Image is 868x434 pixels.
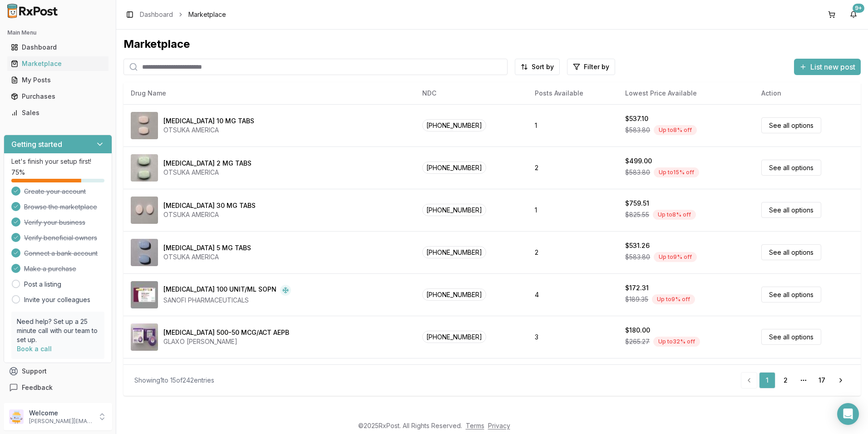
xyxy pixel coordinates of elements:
[814,372,830,389] a: 17
[163,168,252,177] div: OTSUKA AMERICA
[625,252,650,262] span: $583.80
[654,252,697,262] div: Up to 9 % off
[422,119,486,131] span: [PHONE_NUMBER]
[7,72,108,88] a: My Posts
[4,363,112,379] button: Support
[4,4,62,18] img: RxPost Logo
[625,156,652,166] div: $499.00
[163,201,256,210] div: [MEDICAL_DATA] 30 MG TABS
[810,61,855,72] span: List new post
[532,62,554,71] span: Sort by
[625,210,649,219] span: $825.55
[24,249,98,258] span: Connect a bank account
[761,244,821,260] a: See all options
[11,43,105,52] div: Dashboard
[7,29,108,36] h2: Main Menu
[422,246,486,258] span: [PHONE_NUMBER]
[761,329,821,345] a: See all options
[654,167,699,177] div: Up to 15 % off
[653,337,700,347] div: Up to 32 % off
[528,358,618,400] td: 2
[163,116,254,126] div: [MEDICAL_DATA] 10 MG TABS
[131,197,158,224] img: Abilify 30 MG TABS
[17,317,99,344] p: Need help? Set up a 25 minute call with our team to set up.
[163,243,251,252] div: [MEDICAL_DATA] 5 MG TABS
[131,281,158,308] img: Admelog SoloStar 100 UNIT/ML SOPN
[11,76,105,85] div: My Posts
[488,422,510,429] a: Privacy
[652,294,695,304] div: Up to 9 % off
[625,241,650,250] div: $531.26
[625,283,649,293] div: $172.31
[24,202,97,212] span: Browse the marketplace
[625,126,650,135] span: $583.80
[29,409,92,418] p: Welcome
[11,59,105,68] div: Marketplace
[163,328,289,337] div: [MEDICAL_DATA] 500-50 MCG/ACT AEPB
[837,403,859,425] div: Open Intercom Messenger
[761,287,821,303] a: See all options
[777,372,794,389] a: 2
[853,4,864,13] div: 9+
[625,114,648,123] div: $537.10
[131,239,158,266] img: Abilify 5 MG TABS
[528,146,618,189] td: 2
[794,59,861,75] button: List new post
[846,7,861,22] button: 9+
[794,63,861,72] a: List new post
[163,252,251,262] div: OTSUKA AMERICA
[618,82,754,104] th: Lowest Price Available
[24,187,86,196] span: Create your account
[11,139,62,150] h3: Getting started
[11,168,25,177] span: 75 %
[131,112,158,139] img: Abilify 10 MG TABS
[741,372,850,389] nav: pagination
[466,422,484,429] a: Terms
[11,92,105,101] div: Purchases
[163,126,254,135] div: OTSUKA AMERICA
[123,37,861,51] div: Marketplace
[625,295,648,304] span: $189.35
[653,210,696,220] div: Up to 8 % off
[7,39,108,56] a: Dashboard
[163,210,256,219] div: OTSUKA AMERICA
[515,59,560,75] button: Sort by
[131,154,158,182] img: Abilify 2 MG TABS
[625,326,650,335] div: $180.00
[528,273,618,316] td: 4
[163,337,289,346] div: GLAXO [PERSON_NAME]
[123,82,415,104] th: Drug Name
[761,160,821,176] a: See all options
[528,231,618,273] td: 2
[759,372,775,389] a: 1
[4,106,112,120] button: Sales
[422,288,486,301] span: [PHONE_NUMBER]
[4,40,112,55] button: Dashboard
[761,117,821,133] a: See all options
[163,159,252,168] div: [MEDICAL_DATA] 2 MG TABS
[422,161,486,174] span: [PHONE_NUMBER]
[4,89,112,104] button: Purchases
[528,316,618,358] td: 3
[4,56,112,71] button: Marketplace
[131,323,158,351] img: Advair Diskus 500-50 MCG/ACT AEPB
[188,10,226,19] span: Marketplace
[140,10,173,19] a: Dashboard
[761,202,821,218] a: See all options
[24,218,85,227] span: Verify your business
[528,189,618,231] td: 1
[134,376,214,385] div: Showing 1 to 15 of 242 entries
[24,280,61,289] a: Post a listing
[422,331,486,343] span: [PHONE_NUMBER]
[584,62,609,71] span: Filter by
[654,125,697,135] div: Up to 8 % off
[528,104,618,146] td: 1
[4,379,112,396] button: Feedback
[29,418,92,425] p: [PERSON_NAME][EMAIL_ADDRESS][DOMAIN_NAME]
[422,204,486,216] span: [PHONE_NUMBER]
[24,295,90,304] a: Invite your colleagues
[24,264,76,273] span: Make a purchase
[140,10,226,19] nav: breadcrumb
[11,157,104,166] p: Let's finish your setup first!
[7,88,108,105] a: Purchases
